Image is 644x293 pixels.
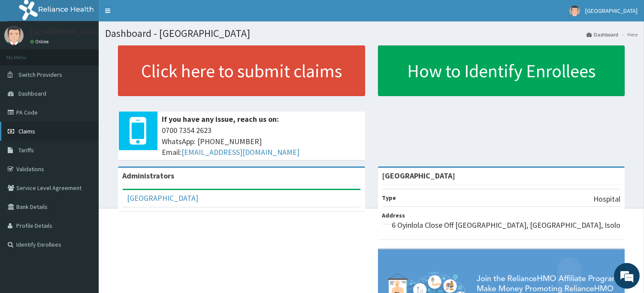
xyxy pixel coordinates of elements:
[585,7,638,15] span: [GEOGRAPHIC_DATA]
[16,43,35,64] img: d_794563401_company_1708531726252_794563401
[162,125,361,158] span: 0700 7354 2623 WhatsApp: [PHONE_NUMBER] Email:
[30,28,101,36] p: [GEOGRAPHIC_DATA]
[118,45,365,96] a: Click here to submit claims
[18,127,35,135] span: Claims
[45,48,144,59] div: Chat with us now
[382,171,456,181] strong: [GEOGRAPHIC_DATA]
[122,171,174,181] b: Administrators
[587,31,618,38] a: Dashboard
[141,4,161,25] div: Minimize live chat window
[50,91,118,177] span: We're online!
[4,199,163,229] textarea: Type your message and hit 'Enter'
[162,114,279,124] b: If you have any issue, reach us on:
[619,31,638,38] li: Here
[382,194,396,202] b: Type
[593,193,620,205] p: Hospital
[382,211,405,219] b: Address
[30,39,51,45] a: Online
[105,28,638,39] h1: Dashboard - [GEOGRAPHIC_DATA]
[18,146,34,154] span: Tariffs
[392,220,620,231] p: 6 Oyinlola Close Off [GEOGRAPHIC_DATA], [GEOGRAPHIC_DATA], Isolo
[127,193,198,203] a: [GEOGRAPHIC_DATA]
[4,26,24,45] img: User Image
[181,147,299,157] a: [EMAIL_ADDRESS][DOMAIN_NAME]
[378,45,625,96] a: How to Identify Enrollees
[18,71,62,79] span: Switch Providers
[18,90,46,97] span: Dashboard
[569,6,580,16] img: User Image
